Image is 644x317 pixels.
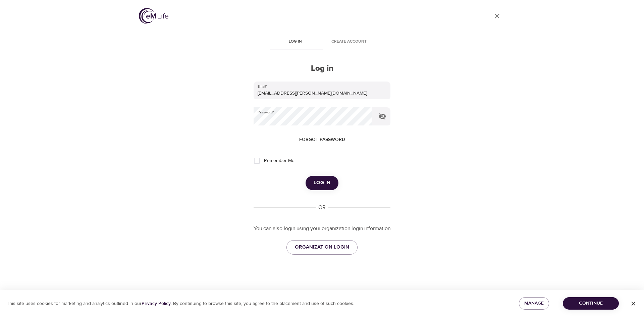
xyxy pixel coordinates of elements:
[254,64,390,73] h2: Log in
[316,204,328,211] div: OR
[568,299,613,308] span: Continue
[326,38,372,45] span: Create account
[306,176,338,190] button: Log in
[314,178,330,187] span: Log in
[272,38,318,45] span: Log in
[295,243,349,252] span: ORGANIZATION LOGIN
[142,301,171,307] a: Privacy Policy
[299,136,345,144] span: Forgot password
[524,299,544,308] span: Manage
[563,297,619,310] button: Continue
[254,225,390,232] p: You can also login using your organization login information
[297,134,348,146] button: Forgot password
[264,157,294,164] span: Remember Me
[519,297,549,310] button: Manage
[139,8,168,24] img: logo
[254,34,390,50] div: disabled tabs example
[286,240,358,254] a: ORGANIZATION LOGIN
[489,8,505,24] a: close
